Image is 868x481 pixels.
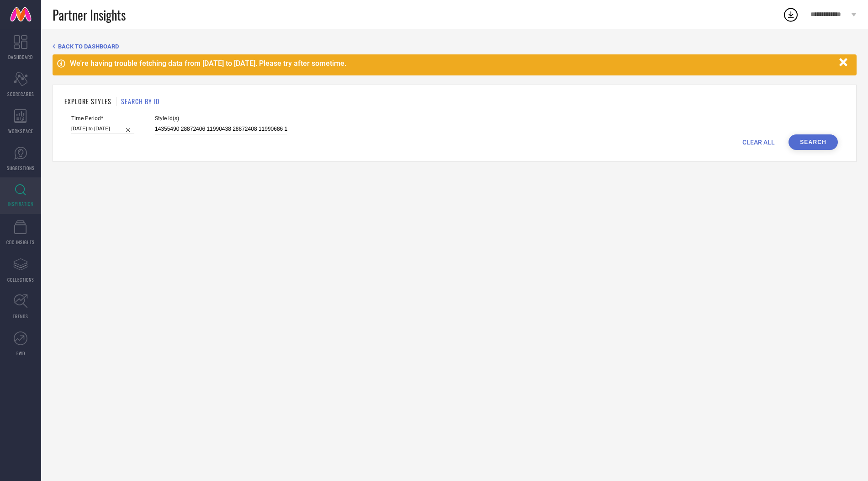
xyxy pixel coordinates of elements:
[789,134,838,150] button: Search
[8,200,33,207] span: INSPIRATION
[742,139,775,146] span: CLEAR ALL
[71,115,134,122] span: Time Period*
[8,53,33,60] span: DASHBOARD
[53,43,857,50] div: Back TO Dashboard
[783,6,799,23] div: Open download list
[64,96,111,106] h1: EXPLORE STYLES
[8,128,33,134] span: WORKSPACE
[121,96,159,106] h1: SEARCH BY ID
[58,43,119,50] span: BACK TO DASHBOARD
[7,165,35,171] span: SUGGESTIONS
[13,313,28,320] span: TRENDS
[53,5,126,24] span: Partner Insights
[155,124,287,134] input: Enter comma separated style ids e.g. 12345, 67890
[16,350,25,357] span: FWD
[6,239,35,246] span: CDC INSIGHTS
[155,115,287,122] span: Style Id(s)
[7,276,34,283] span: COLLECTIONS
[71,124,134,134] input: Select time period
[7,91,34,97] span: SCORECARDS
[70,59,835,68] div: We're having trouble fetching data from [DATE] to [DATE]. Please try after sometime.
